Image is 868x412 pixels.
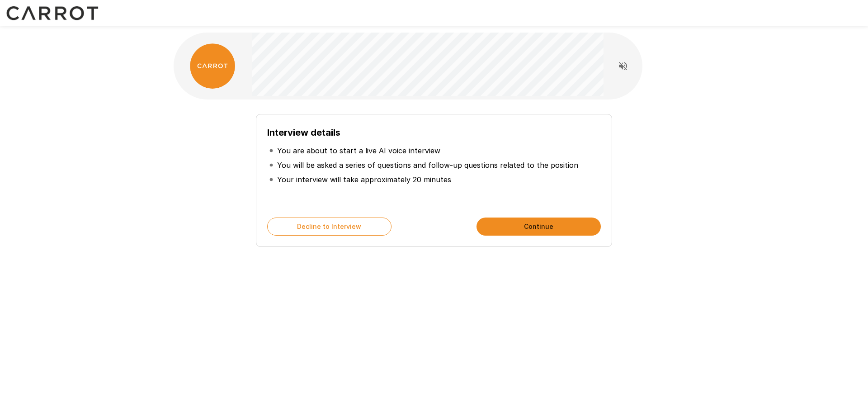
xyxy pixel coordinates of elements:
[277,160,578,170] p: You will be asked a series of questions and follow-up questions related to the position
[267,127,340,138] b: Interview details
[277,145,440,156] p: You are about to start a live AI voice interview
[190,43,235,89] img: carrot_logo.png
[614,57,632,75] button: Read questions aloud
[476,218,601,236] button: Continue
[267,218,392,236] button: Decline to Interview
[277,174,451,185] p: Your interview will take approximately 20 minutes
